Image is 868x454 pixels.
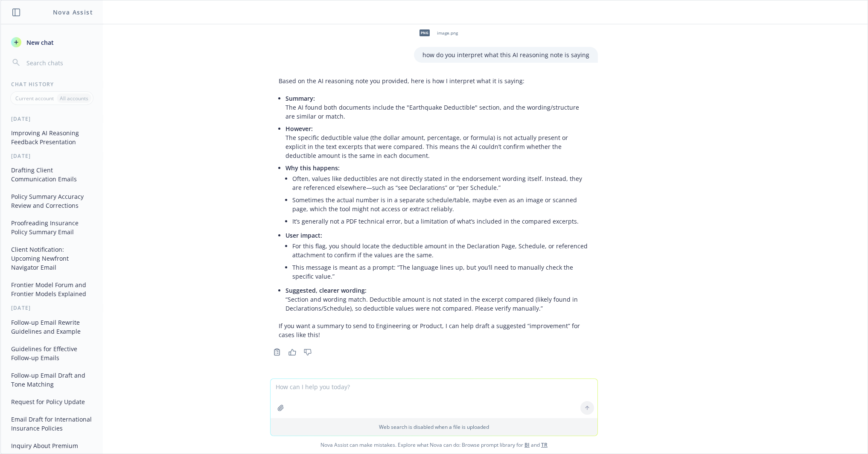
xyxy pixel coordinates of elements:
button: Guidelines for Effective Follow-up Emails [8,342,96,365]
p: Current account [15,95,54,102]
button: Frontier Model Forum and Frontier Models Explained [8,278,96,301]
div: [DATE] [1,152,103,160]
div: [DATE] [1,115,103,122]
span: User impact: [285,231,322,239]
span: Suggested, clearer wording: [285,286,367,294]
li: It’s generally not a PDF technical error, but a limitation of what’s included in the compared exc... [292,215,589,227]
div: [DATE] [1,304,103,311]
button: Client Notification: Upcoming Newfront Navigator Email [8,242,96,274]
button: Proofreading Insurance Policy Summary Email [8,216,96,239]
div: Chat History [1,81,103,88]
span: New chat [25,38,54,47]
button: Policy Summary Accuracy Review and Corrections [8,189,96,212]
input: Search chats [25,57,93,69]
span: Summary: [285,94,315,102]
button: Inquiry About Premium [8,439,96,453]
h1: Nova Assist [53,8,93,17]
button: Request for Policy Update [8,395,96,409]
a: TR [541,441,548,448]
p: All accounts [60,95,88,102]
li: For this flag, you should locate the deductible amount in the Declaration Page, Schedule, or refe... [292,240,589,261]
p: The specific deductible value (the dollar amount, percentage, or formula) is not actually present... [285,124,589,160]
li: Sometimes the actual number is in a separate schedule/table, maybe even as an image or scanned pa... [292,194,589,215]
button: New chat [8,35,96,50]
p: Web search is disabled when a file is uploaded [276,423,592,431]
svg: Copy to clipboard [273,348,281,356]
span: png [419,29,430,36]
p: If you want a summary to send to Engineering or Product, I can help draft a suggested “improvemen... [279,321,589,339]
span: Nova Assist can make mistakes. Explore what Nova can do: Browse prompt library for and [4,436,864,454]
span: However: [285,125,313,133]
p: The AI found both documents include the "Earthquake Deductible" section, and the wording/structur... [285,94,589,121]
p: how do you interpret what this AI reasoning note is saying [422,50,589,59]
a: BI [524,441,530,448]
button: Improving AI Reasoning Feedback Presentation [8,126,96,149]
button: Follow-up Email Rewrite Guidelines and Example [8,315,96,338]
p: Based on the AI reasoning note you provided, here is how I interpret what it is saying: [279,76,589,85]
li: Often, values like deductibles are not directly stated in the endorsement wording itself. Instead... [292,172,589,194]
button: Drafting Client Communication Emails [8,163,96,186]
li: This message is meant as a prompt: “The language lines up, but you’ll need to manually check the ... [292,261,589,282]
span: image.png [437,30,458,36]
button: Email Draft for International Insurance Policies [8,412,96,435]
p: “Section and wording match. Deductible amount is not stated in the excerpt compared (likely found... [285,286,589,313]
span: Why this happens: [285,164,340,172]
div: pngimage.png [414,22,460,44]
button: Thumbs down [301,346,315,358]
button: Follow-up Email Draft and Tone Matching [8,368,96,391]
